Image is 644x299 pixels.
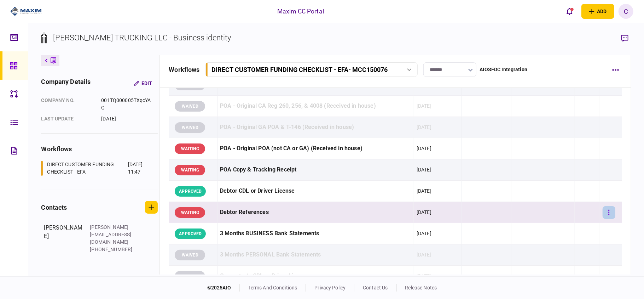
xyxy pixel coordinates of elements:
[175,143,205,154] div: WAITING
[205,62,418,77] button: DIRECT CUSTOMER FUNDING CHECKLIST - EFA- MCC150076
[169,65,199,74] div: workflows
[220,204,411,220] div: Debtor References
[417,145,431,152] div: [DATE]
[175,271,205,282] div: WAIVED
[619,4,633,19] button: C
[44,224,83,253] div: [PERSON_NAME]
[175,229,206,239] div: APPROVED
[220,162,411,178] div: POA Copy & Tracking Receipt
[41,97,94,112] div: company no.
[90,246,136,253] div: [PHONE_NUMBER]
[581,4,614,19] button: open adding identity options
[417,251,431,258] div: [DATE]
[562,4,577,19] button: open notifications list
[128,161,149,176] div: [DATE] 11:47
[207,284,240,292] div: © 2025 AIO
[417,166,431,173] div: [DATE]
[41,203,67,212] div: contacts
[41,77,91,90] div: company details
[41,115,94,123] div: last update
[480,66,528,73] div: AIOSFDC Integration
[220,183,411,199] div: Debtor CDL or Driver License
[175,186,206,197] div: APPROVED
[277,7,324,16] div: Maxim CC Portal
[220,141,411,157] div: POA - Original POA (not CA or GA) (Received in house)
[248,285,297,290] a: terms and conditions
[101,97,152,112] div: 001TQ000005TXqcYAG
[128,77,158,90] button: Edit
[175,122,205,133] div: WAIVED
[417,272,431,280] div: [DATE]
[10,6,42,17] img: client company logo
[53,32,231,44] div: [PERSON_NAME] TRUCKING LLC - Business identity
[41,144,158,154] div: workflows
[220,98,411,114] div: POA - Original CA Reg 260, 256, & 4008 (Received in house)
[417,124,431,131] div: [DATE]
[90,224,136,246] div: [PERSON_NAME][EMAIL_ADDRESS][DOMAIN_NAME]
[212,66,388,73] div: DIRECT CUSTOMER FUNDING CHECKLIST - EFA - MCC150076
[175,165,205,175] div: WAITING
[47,161,126,176] div: DIRECT CUSTOMER FUNDING CHECKLIST - EFA
[417,209,431,216] div: [DATE]
[363,285,388,290] a: contact us
[175,250,205,260] div: WAIVED
[417,230,431,237] div: [DATE]
[220,247,411,263] div: 3 Months PERSONAL Bank Statements
[220,226,411,242] div: 3 Months BUSINESS Bank Statements
[405,285,437,290] a: release notes
[175,207,205,218] div: WAITING
[220,119,411,135] div: POA - Original GA POA & T-146 (Received in house)
[101,115,152,123] div: [DATE]
[314,285,346,290] a: privacy policy
[417,102,431,109] div: [DATE]
[175,101,205,112] div: WAIVED
[41,161,149,176] a: DIRECT CUSTOMER FUNDING CHECKLIST - EFA[DATE] 11:47
[417,187,431,194] div: [DATE]
[220,268,411,284] div: Guarantor/s CDL or Driver License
